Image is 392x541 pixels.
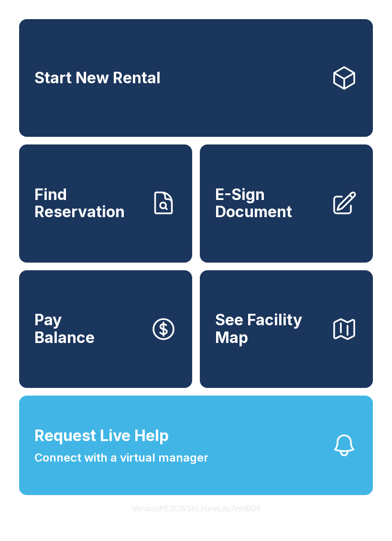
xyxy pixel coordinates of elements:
a: PayBalance [19,270,192,388]
span: E-Sign Document [215,186,323,221]
span: Request Live Help [34,424,169,447]
button: VersionPE2CWShLHxwLdo7nhiB05 [124,495,268,522]
a: Find Reservation [19,144,192,262]
button: Request Live HelpConnect with a virtual manager [19,396,373,495]
span: Find Reservation [34,186,142,221]
span: Connect with a virtual manager [34,449,208,466]
span: Start New Rental [34,69,161,87]
a: E-Sign Document [200,144,373,262]
span: Pay Balance [34,311,95,346]
button: See Facility Map [200,270,373,388]
a: Start New Rental [19,19,373,137]
span: See Facility Map [215,311,323,346]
